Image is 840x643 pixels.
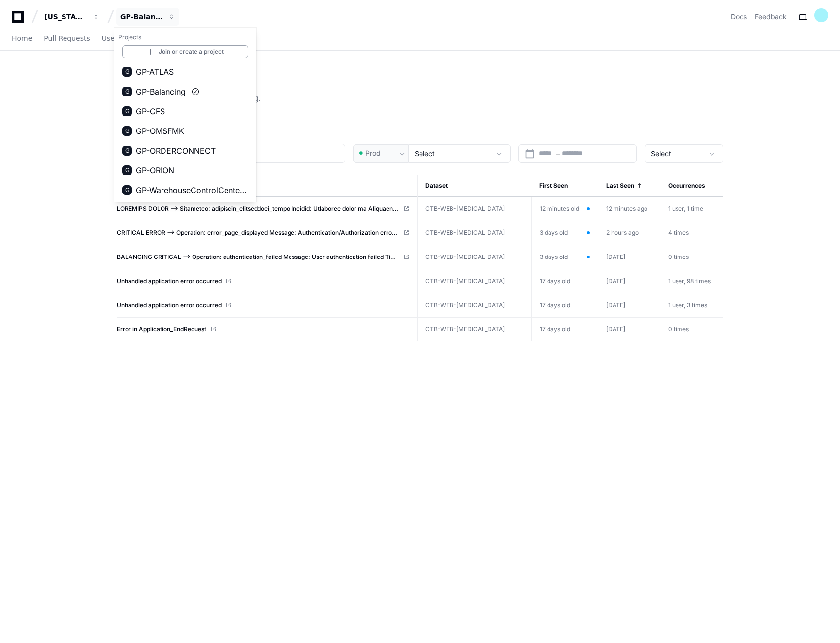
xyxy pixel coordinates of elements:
[531,245,598,269] td: 3 days old
[44,12,87,22] div: [US_STATE] Pacific
[44,35,90,41] span: Pull Requests
[136,86,186,97] span: GP-Balancing
[418,197,531,221] td: CTB-WEB-[MEDICAL_DATA]
[418,175,531,197] th: Dataset
[122,126,132,136] div: G
[136,164,174,176] span: GP-ORION
[365,148,381,158] span: Prod
[117,253,409,261] a: BALANCING CRITICAL --> Operation: authentication_failed Message: User authentication failed Times...
[12,28,32,50] a: Home
[117,277,222,285] span: Unhandled application error occurred
[122,67,132,77] div: G
[117,325,409,333] a: Error in Application_EndRequest
[418,293,531,318] td: CTB-WEB-[MEDICAL_DATA]
[136,145,216,157] span: GP-ORDERCONNECT
[668,301,707,309] span: 1 user, 3 times
[116,8,179,26] button: GP-Balancing
[598,245,660,269] td: [DATE]
[598,221,660,245] td: 2 hours ago
[117,205,409,213] a: LOREMIPS DOLOR --> Sitametco: adipiscin_elitseddoei_tempo Incidid: Utlaboree dolor ma Aliquaeni a...
[606,182,634,190] span: Last Seen
[122,146,132,156] div: G
[117,301,409,309] a: Unhandled application error occurred
[598,269,660,293] td: [DATE]
[418,221,531,245] td: CTB-WEB-[MEDICAL_DATA]
[117,229,399,237] span: CRITICAL ERROR --> Operation: error_page_displayed Message: Authentication/Authorization error pa...
[531,318,598,341] td: 17 days old
[731,12,747,22] a: Docs
[122,185,132,195] div: G
[525,149,535,159] mat-icon: calendar_today
[122,87,132,96] div: G
[122,45,248,58] a: Join or create a project
[40,8,103,26] button: [US_STATE] Pacific
[117,205,399,213] span: LOREMIPS DOLOR --> Sitametco: adipiscin_elitseddoei_tempo Incidid: Utlaboree dolor ma Aliquaeni a...
[136,66,174,78] span: GP-ATLAS
[117,253,399,261] span: BALANCING CRITICAL --> Operation: authentication_failed Message: User authentication failed Times...
[531,269,598,293] td: 17 days old
[117,277,409,285] a: Unhandled application error occurred
[122,165,132,175] div: G
[531,293,598,317] td: 17 days old
[418,318,531,342] td: CTB-WEB-[MEDICAL_DATA]
[598,318,660,342] td: [DATE]
[668,229,689,236] span: 4 times
[539,182,568,190] span: First Seen
[102,28,121,50] a: Users
[668,277,711,285] span: 1 user, 98 times
[651,149,671,158] span: Select
[117,301,222,309] span: Unhandled application error occurred
[44,28,90,50] a: Pull Requests
[418,245,531,269] td: CTB-WEB-[MEDICAL_DATA]
[525,149,535,159] button: Open calendar
[117,229,409,237] a: CRITICAL ERROR --> Operation: error_page_displayed Message: Authentication/Authorization error pa...
[755,12,787,22] button: Feedback
[668,325,689,333] span: 0 times
[668,205,703,212] span: 1 user, 1 time
[117,175,418,197] th: Issue
[120,12,162,22] div: GP-Balancing
[114,28,256,202] div: [US_STATE] Pacific
[556,149,560,159] span: –
[117,325,206,333] span: Error in Application_EndRequest
[668,253,689,260] span: 0 times
[122,106,132,116] div: G
[660,175,723,197] th: Occurrences
[531,221,598,245] td: 3 days old
[598,197,660,221] td: 12 minutes ago
[598,293,660,318] td: [DATE]
[136,184,248,196] span: GP-WarehouseControlCenterWCC)
[12,35,32,41] span: Home
[136,125,184,137] span: GP-OMSFMK
[531,197,598,221] td: 12 minutes old
[114,30,256,45] h1: Projects
[102,35,121,41] span: Users
[418,269,531,293] td: CTB-WEB-[MEDICAL_DATA]
[415,149,435,158] span: Select
[136,105,165,117] span: GP-CFS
